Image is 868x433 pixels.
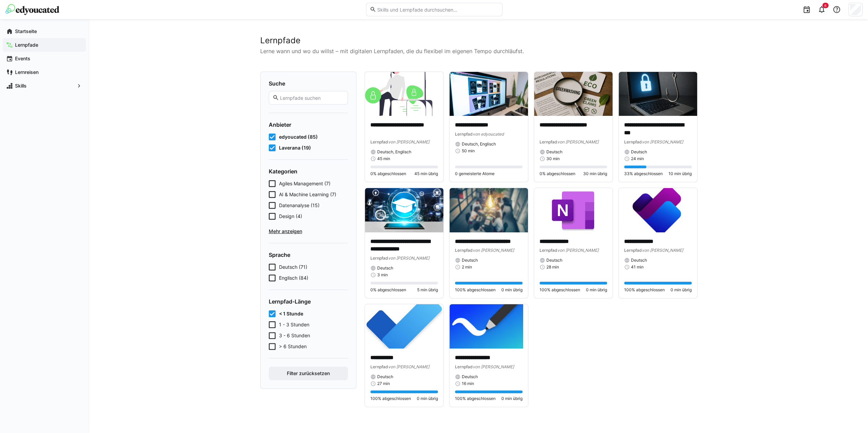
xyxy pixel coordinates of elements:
h4: Kategorien [269,168,348,175]
span: 5 min übrig [417,287,438,293]
span: Lernpfad [455,248,473,253]
span: 16 min [462,381,474,386]
span: 100% abgeschlossen [455,396,496,401]
span: Lernpfad [540,248,557,253]
span: 100% abgeschlossen [370,396,411,401]
span: 45 min [377,156,390,161]
span: 10 min übrig [668,171,692,176]
span: 0 min übrig [586,287,607,293]
span: 0 min übrig [417,396,438,401]
span: Lernpfad [455,132,473,137]
span: Agiles Management (7) [279,180,330,187]
span: Lernpfad [624,139,642,144]
span: 41 min [631,264,644,270]
span: Datenanalyse (15) [279,202,320,209]
span: Deutsch [462,258,478,263]
span: von [PERSON_NAME] [557,139,599,144]
span: 0 min übrig [501,396,523,401]
img: image [619,72,697,116]
img: image [450,188,528,232]
span: Design (4) [279,213,302,220]
span: Deutsch [377,265,393,271]
span: 2 min [462,264,472,270]
input: Lernpfade suchen [279,95,344,101]
h2: Lernpfade [260,35,697,46]
img: image [365,304,443,348]
img: image [365,72,443,116]
h4: Anbieter [269,121,348,128]
span: Lernpfad [370,256,388,261]
span: 100% abgeschlossen [624,287,665,293]
span: 1 - 3 Stunden [279,321,309,328]
span: 33% abgeschlossen [624,171,663,176]
span: Lernpfad [624,248,642,253]
span: 3 - 6 Stunden [279,332,310,339]
button: Filter zurücksetzen [269,367,348,380]
span: Mehr anzeigen [269,228,348,235]
img: image [450,304,528,348]
span: von [PERSON_NAME] [388,256,429,261]
span: 0 min übrig [501,287,523,293]
span: 30 min übrig [583,171,607,176]
input: Skills und Lernpfade durchsuchen… [376,6,498,13]
span: 3 min [377,272,388,278]
span: 30 min [546,156,560,161]
span: 45 min übrig [414,171,438,176]
span: 100% abgeschlossen [455,287,496,293]
span: Filter zurücksetzen [286,370,331,377]
span: edyoucated (85) [279,134,318,140]
span: Lernpfad [455,364,473,369]
span: von edyoucated [473,132,504,137]
span: von [PERSON_NAME] [473,364,514,369]
span: 6 [824,3,826,7]
span: 0 min übrig [671,287,692,293]
span: von [PERSON_NAME] [388,364,429,369]
span: 0% abgeschlossen [370,287,406,293]
span: 0 gemeisterte Atome [455,171,495,176]
h4: Lernpfad-Länge [269,298,348,305]
span: AI & Machine Learning (7) [279,191,336,198]
span: 50 min [462,148,475,154]
span: von [PERSON_NAME] [557,248,599,253]
span: 0% abgeschlossen [540,171,575,176]
span: Deutsch, Englisch [462,141,496,147]
img: image [534,188,613,232]
span: Deutsch [546,258,562,263]
span: Deutsch [462,374,478,380]
span: 28 min [546,264,559,270]
span: Lernpfad [540,139,557,144]
span: von [PERSON_NAME] [642,248,683,253]
img: image [534,72,613,116]
span: 100% abgeschlossen [540,287,580,293]
span: 27 min [377,381,390,386]
span: > 6 Stunden [279,343,307,350]
span: < 1 Stunde [279,310,303,317]
img: image [619,188,697,232]
span: Deutsch [546,149,562,155]
span: Laverana (19) [279,144,311,151]
h4: Suche [269,80,348,87]
h4: Sprache [269,251,348,258]
span: Lernpfad [370,139,388,144]
span: von [PERSON_NAME] [473,248,514,253]
span: Deutsch [377,374,393,380]
span: Englisch (84) [279,275,308,281]
span: Deutsch (71) [279,264,307,270]
img: image [365,188,443,232]
span: Deutsch [631,149,647,155]
p: Lerne wann und wo du willst – mit digitalen Lernpfaden, die du flexibel im eigenen Tempo durchläu... [260,47,697,55]
span: Deutsch [631,258,647,263]
span: Lernpfad [370,364,388,369]
span: Deutsch, Englisch [377,149,411,155]
span: 24 min [631,156,644,161]
span: 0% abgeschlossen [370,171,406,176]
span: von [PERSON_NAME] [642,139,683,144]
img: image [450,72,528,116]
span: von [PERSON_NAME] [388,139,429,144]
